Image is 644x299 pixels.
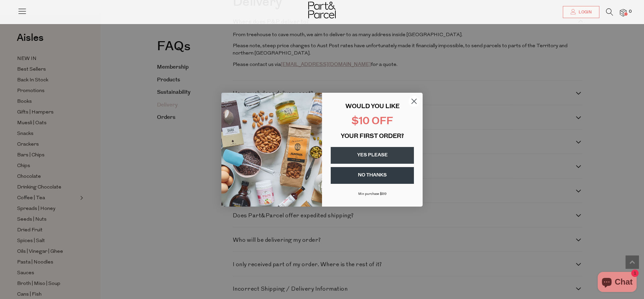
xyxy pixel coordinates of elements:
[596,272,639,294] inbox-online-store-chat: Shopify online store chat
[358,192,387,196] span: Min purchase $99
[352,117,393,127] span: $10 OFF
[408,95,420,107] button: Close dialog
[331,147,414,164] button: YES PLEASE
[620,9,627,16] a: 0
[221,93,322,207] img: 43fba0fb-7538-40bc-babb-ffb1a4d097bc.jpeg
[341,134,404,140] span: YOUR FIRST ORDER?
[345,104,399,110] span: WOULD YOU LIKE
[577,9,592,15] span: Login
[563,6,599,18] a: Login
[627,9,633,15] span: 0
[308,2,336,18] img: Part&Parcel
[331,167,414,184] button: NO THANKS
